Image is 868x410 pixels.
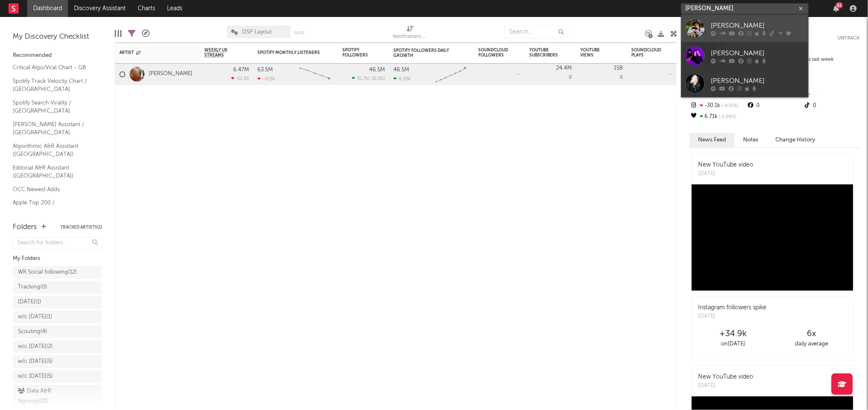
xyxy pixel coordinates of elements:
input: Search... [504,25,568,38]
span: DSP Layout [242,29,271,35]
div: -- [803,89,860,100]
button: Change History [767,133,824,147]
div: Spotify Followers [342,48,372,58]
div: +34.9k [694,329,772,339]
a: [PERSON_NAME] [681,42,809,70]
svg: Chart title [432,64,470,85]
div: Scouting ( 4 ) [18,327,47,337]
div: 63.5M [257,67,273,73]
a: w/c [DATE](5) [13,370,102,383]
a: w/c [DATE](1) [13,311,102,323]
a: [PERSON_NAME] [681,14,809,42]
button: News Feed [690,133,735,147]
div: ( ) [352,76,385,81]
input: Search for folders... [13,237,102,249]
a: Tracking(0) [13,281,102,294]
div: A&R Pipeline [142,21,150,46]
div: 0 [746,100,803,111]
div: Recommended [13,51,102,61]
span: Weekly UK Streams [204,48,236,58]
div: YouTube Views [580,48,610,58]
a: Editorial A&R Assistant ([GEOGRAPHIC_DATA]) [13,163,93,181]
span: -470 % [720,104,738,108]
div: Instagram followers spike [698,303,766,312]
div: 6.47M [233,67,249,73]
a: Scouting(4) [13,325,102,338]
div: Notifications (Artist) [393,32,427,42]
div: [DATE] [698,312,766,321]
a: WR Social following(12) [13,266,102,279]
div: Edit Columns [115,21,122,46]
div: -30.1k [690,100,746,111]
div: w/c [DATE] ( 5 ) [18,371,53,382]
div: w/c [DATE] ( 5 ) [18,356,53,367]
button: Save [294,31,305,35]
a: Data A&R Signings(21) [13,385,102,408]
div: Tracking ( 0 ) [18,282,47,292]
a: Critical Algo/Viral Chart - GB [13,63,93,72]
div: [PERSON_NAME] [711,48,804,58]
a: w/c [DATE](2) [13,340,102,353]
div: 6.71k [690,111,746,122]
button: 81 [833,5,839,12]
a: [DATE](1) [13,296,102,308]
a: [PERSON_NAME] [681,70,809,97]
span: 31.7k [357,76,368,81]
svg: Chart title [296,64,334,85]
div: My Folders [13,254,102,264]
input: Search for artists [681,3,809,14]
a: [PERSON_NAME] Assistant / [GEOGRAPHIC_DATA] [13,120,93,137]
div: SoundCloud Plays [631,48,661,58]
a: w/c [DATE](5) [13,355,102,368]
div: [PERSON_NAME] [711,20,804,31]
div: on [DATE] [694,339,772,349]
div: 24.4M [556,65,572,71]
div: w/c [DATE] ( 2 ) [18,342,53,352]
div: -11.1 % [231,76,249,81]
div: Artist [119,50,183,55]
button: Tracked Artists(1) [60,225,102,229]
div: w/c [DATE] ( 1 ) [18,312,52,322]
div: 46.5M [369,67,385,73]
div: Spotify Followers Daily Growth [393,48,457,58]
div: Folders [13,222,37,232]
div: YouTube Subscribers [529,48,559,58]
a: OCC Newest Adds [13,185,93,194]
a: [PERSON_NAME] [149,71,192,78]
div: 6.33k [393,76,411,82]
div: [DATE] [698,382,753,390]
div: My Discovery Checklist [13,32,102,42]
span: -12.2 % [370,76,384,81]
button: Untrack [837,34,860,42]
a: Apple Top 200 / [GEOGRAPHIC_DATA] [13,198,93,215]
div: 46.5M [393,67,409,73]
div: 0 [803,100,860,111]
div: Notifications (Artist) [393,21,427,46]
div: [DATE] [698,170,753,178]
div: [DATE] ( 1 ) [18,297,41,307]
div: New YouTube video [698,373,753,382]
div: -613k [257,76,275,82]
div: 6 x [772,329,851,339]
a: Spotify Search Virality / [GEOGRAPHIC_DATA] [13,98,93,116]
div: Data A&R Signings ( 21 ) [18,386,78,407]
div: [PERSON_NAME] [711,76,804,86]
span: -1.09 % [718,115,736,119]
div: daily average [772,339,851,349]
div: Spotify Monthly Listeners [257,50,321,55]
div: 0 [529,64,572,85]
div: 0 [580,64,623,85]
a: Algorithmic A&R Assistant ([GEOGRAPHIC_DATA]) [13,141,93,159]
a: Spotify Track Velocity Chart / [GEOGRAPHIC_DATA] [13,76,93,94]
div: 81 [836,2,843,8]
div: New YouTube video [698,161,753,170]
div: WR Social following ( 12 ) [18,267,77,277]
button: Notes [735,133,767,147]
div: 15B [614,65,623,71]
div: SoundCloud Followers [478,48,508,58]
div: Filters(1 of 1) [128,21,136,46]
